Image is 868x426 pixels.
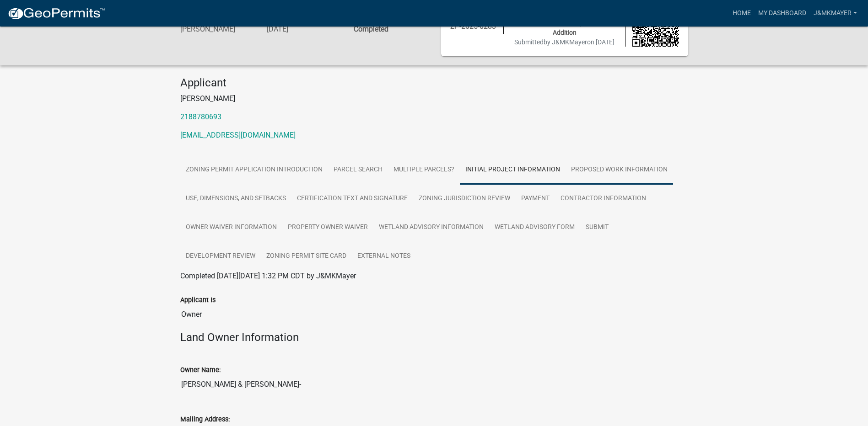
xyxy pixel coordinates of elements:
h6: [PERSON_NAME] [180,25,253,33]
label: Applicant Is [180,297,216,304]
a: Zoning Permit Application Introduction [180,155,328,185]
span: by J&MKMayer [544,38,587,46]
a: Wetland Advisory Form [489,213,580,242]
a: External Notes [352,242,416,271]
a: Property Owner Waiver [282,213,373,242]
span: Submitted on [DATE] [514,38,615,46]
a: Development Review [180,242,261,271]
a: Multiple Parcels? [388,155,460,185]
a: Payment [516,184,555,213]
a: Zoning Permit Site Card [261,242,352,271]
a: Certification Text and Signature [291,184,413,213]
a: J&MKMayer [810,5,861,22]
a: Use, Dimensions, and Setbacks [180,184,291,213]
a: Contractor Information [555,184,652,213]
a: Submit [580,213,614,242]
h4: Applicant [180,76,688,90]
a: Home [729,5,755,22]
p: [PERSON_NAME] [180,93,688,104]
span: Completed [DATE][DATE] 1:32 PM CDT by J&MKMayer [180,272,356,280]
a: My Dashboard [755,5,810,22]
a: 2188780693 [180,112,221,121]
a: Initial Project Information [460,155,566,185]
h6: [DATE] [267,25,340,33]
a: [EMAIL_ADDRESS][DOMAIN_NAME] [180,131,296,139]
h4: Land Owner Information [180,331,688,344]
label: Owner Name: [180,367,221,373]
a: Owner Waiver Information [180,213,282,242]
a: Proposed Work Information [566,155,673,185]
strong: Completed [354,25,388,33]
a: Parcel search [328,155,388,185]
a: Wetland Advisory Information [373,213,489,242]
a: Zoning Jurisdiction Review [413,184,516,213]
label: Mailing Address: [180,416,230,423]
